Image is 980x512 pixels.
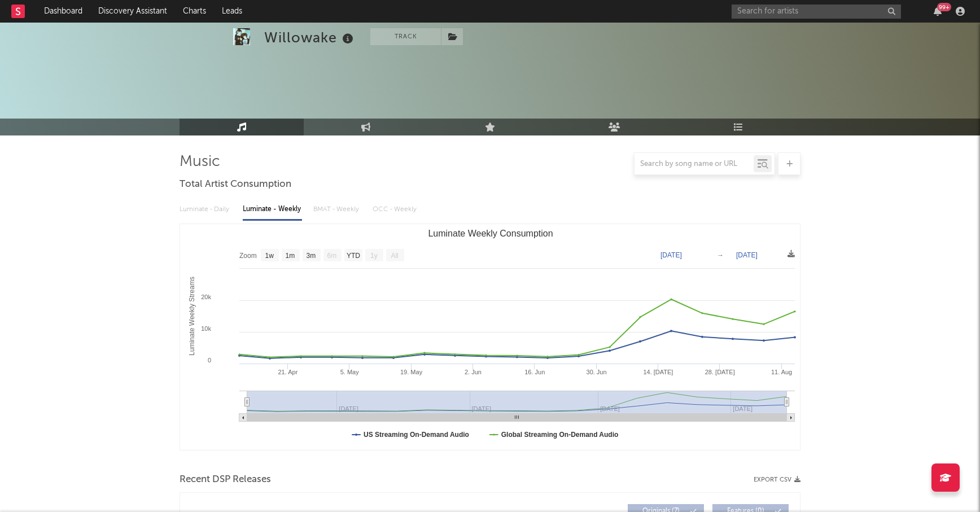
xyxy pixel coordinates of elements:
[243,200,302,219] div: Luminate - Weekly
[265,252,274,260] text: 1w
[391,252,398,260] text: All
[771,369,792,375] text: 11. Aug
[347,252,360,260] text: YTD
[188,277,196,356] text: Luminate Weekly Streams
[736,251,758,259] text: [DATE]
[587,369,607,375] text: 30. Jun
[934,7,942,16] button: 99+
[524,369,545,375] text: 16. Jun
[705,369,735,375] text: 28. [DATE]
[660,251,682,259] text: [DATE]
[307,252,316,260] text: 3m
[400,369,423,375] text: 19. May
[180,178,291,191] span: Total Artist Consumption
[327,252,337,260] text: 6m
[180,224,800,450] svg: Luminate Weekly Consumption
[286,252,295,260] text: 1m
[340,369,360,375] text: 5. May
[364,431,469,439] text: US Streaming On-Demand Audio
[201,325,211,332] text: 10k
[732,5,901,19] input: Search for artists
[501,431,619,439] text: Global Streaming On-Demand Audio
[643,369,673,375] text: 14. [DATE]
[278,369,297,375] text: 21. Apr
[717,251,724,259] text: →
[264,28,356,47] div: Willowake
[208,357,211,364] text: 0
[465,369,482,375] text: 2. Jun
[937,3,951,11] div: 99 +
[201,294,211,300] text: 20k
[370,28,441,45] button: Track
[428,229,553,238] text: Luminate Weekly Consumption
[180,473,271,487] span: Recent DSP Releases
[370,252,378,260] text: 1y
[635,160,754,169] input: Search by song name or URL
[754,476,800,483] button: Export CSV
[239,252,257,260] text: Zoom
